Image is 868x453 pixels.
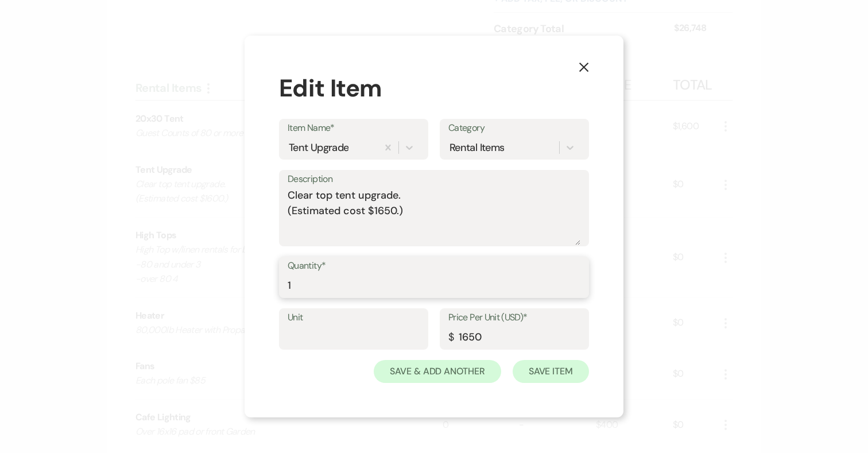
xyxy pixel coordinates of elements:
[374,360,501,383] button: Save & Add Another
[288,120,420,137] label: Item Name*
[448,120,580,137] label: Category
[448,330,454,345] div: $
[288,171,580,188] label: Description
[279,70,589,106] div: Edit Item
[288,258,580,274] label: Quantity*
[288,309,420,326] label: Unit
[513,360,589,383] button: Save Item
[449,140,504,156] div: Rental Items
[288,188,580,245] textarea: Clear top tent upgrade. (Estimated cost $1650.)
[289,140,348,156] div: Tent Upgrade
[448,309,580,326] label: Price Per Unit (USD)*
